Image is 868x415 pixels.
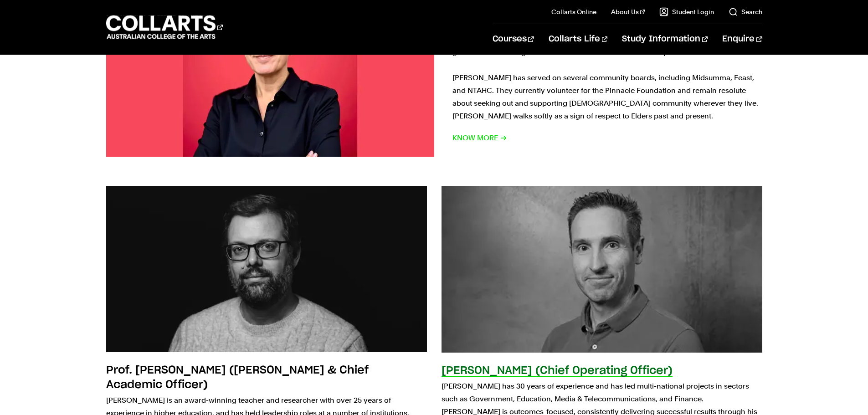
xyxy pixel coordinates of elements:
a: Collarts Life [549,24,607,54]
a: About Us [611,7,645,16]
h2: [PERSON_NAME] (Chief Operating Officer) [442,365,673,376]
a: Courses [493,24,534,54]
a: Student Login [659,7,714,16]
span: Know More [452,132,507,144]
p: [PERSON_NAME] has fallen in love with the staff and students of [GEOGRAPHIC_DATA]. They see livin... [452,8,762,123]
h2: Prof. [PERSON_NAME] ([PERSON_NAME] & Chief Academic Officer) [106,365,369,390]
a: Enquire [722,24,762,54]
a: Study Information [622,24,708,54]
div: Go to homepage [106,14,223,40]
a: Search [729,7,762,16]
a: Collarts Online [551,7,596,16]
